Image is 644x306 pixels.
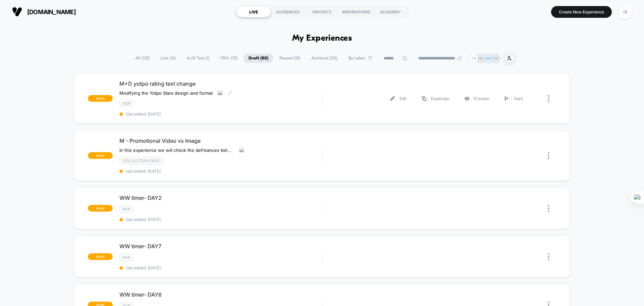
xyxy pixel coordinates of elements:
[497,91,531,106] div: Start
[119,205,133,213] span: WW
[306,54,342,63] span: Archived ( 123 )
[551,6,612,18] button: Create New Experience
[130,54,155,63] span: All ( 122 )
[348,56,365,61] span: By Label
[292,34,352,43] h1: My Experiences
[244,54,273,63] span: Draft ( 88 )
[10,6,78,17] button: [DOMAIN_NAME]
[119,157,163,165] span: Collection page
[422,96,426,101] img: menu
[119,217,322,222] span: last edited: [DATE]
[119,169,322,174] span: last edited: [DATE]
[469,53,478,63] div: + 8
[492,56,499,61] p: EW
[119,265,322,270] span: last edited: [DATE]
[271,6,305,17] div: AUDIENCES
[274,54,305,63] span: Paused ( 18 )
[156,54,181,63] span: Live ( 16 )
[119,80,322,87] span: M+D yotpo rating text change
[119,194,322,201] span: WW timer- DAY2
[619,5,632,18] div: IB
[373,6,408,17] div: ACADEMY
[12,7,22,17] img: Visually logo
[478,56,484,61] p: NK
[548,205,549,212] img: close
[88,253,113,260] span: draft
[505,96,508,101] img: menu
[119,112,322,117] span: last edited: [DATE]
[484,56,492,61] p: MM
[88,205,113,212] span: draft
[458,56,462,60] img: end
[305,6,339,17] div: REPORTS
[548,95,549,102] img: close
[88,95,113,102] span: draft
[390,96,395,101] img: menu
[119,137,322,144] span: M - Promotional Video vs Image
[182,54,214,63] span: A/B Test ( 1 )
[236,6,271,17] div: LIVE
[119,90,213,96] span: Modifying the Yotpo Stars design and format
[617,5,634,19] button: IB
[548,152,549,159] img: close
[119,243,322,250] span: WW timer- DAY7
[119,291,322,298] span: WW timer- DAY6
[414,91,457,106] div: Duplicate
[119,147,234,153] span: In this experience we will check the defreances between image and video and the costumer reaction...
[88,152,113,159] span: draft
[27,8,76,15] span: [DOMAIN_NAME]
[339,6,373,17] div: INSPIRATIONS
[457,91,497,106] div: Preview
[119,254,133,261] span: WW
[383,91,414,106] div: Edit
[119,100,134,107] span: pdp
[215,54,243,63] span: 100% ( 15 )
[548,253,549,260] img: close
